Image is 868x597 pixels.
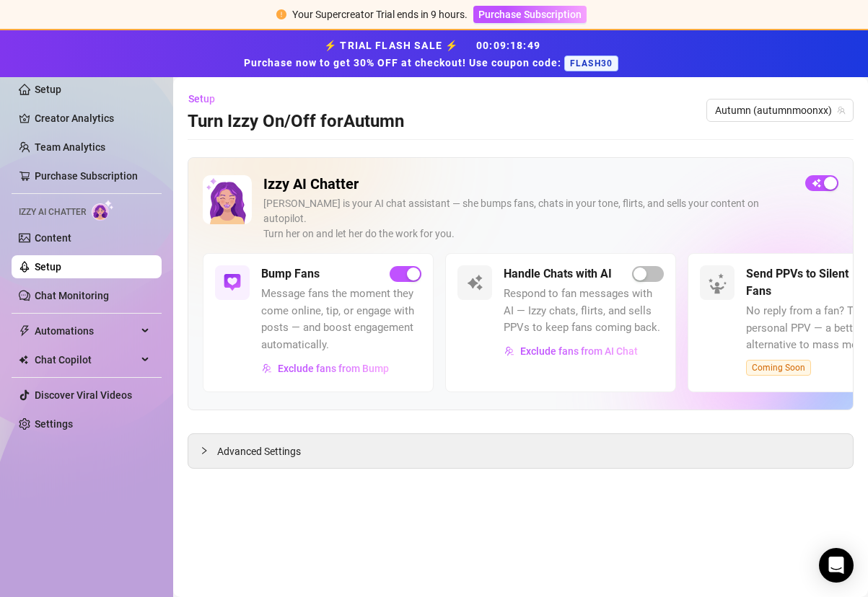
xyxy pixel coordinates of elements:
[478,9,582,20] span: Purchase Subscription
[188,93,215,105] span: Setup
[35,84,61,95] a: Setup
[473,6,587,23] button: Purchase Subscription
[35,348,137,371] span: Chat Copilot
[92,200,114,221] img: AI Chatter
[746,360,811,376] span: Coming Soon
[276,9,286,19] span: exclamation-circle
[35,418,73,430] a: Settings
[476,40,540,51] span: 00 : 09 : 18 : 49
[244,57,564,68] strong: Purchase now to get 30% OFF at checkout! Use coupon code:
[244,40,624,68] strong: ⚡ TRIAL FLASH SALE ⚡
[188,87,227,110] button: Setup
[35,389,132,401] a: Discover Viral Videos
[35,141,105,153] a: Team Analytics
[19,355,28,365] img: Chat Copilot
[217,443,301,459] span: Advanced Settings
[504,286,664,337] span: Respond to fan messages with AI — Izzy chats, flirts, and sells PPVs to keep fans coming back.
[715,99,845,121] span: Autumn (autumnmoonxx)
[708,273,731,296] img: silent-fans-ppv-o-N6Mmdf.svg
[504,340,639,363] button: Exclude fans from AI Chat
[819,548,854,583] div: Open Intercom Messenger
[261,265,320,283] h5: Bump Fans
[278,363,389,374] span: Exclude fans from Bump
[224,274,241,291] img: svg%3e
[261,357,390,380] button: Exclude fans from Bump
[466,274,483,291] img: svg%3e
[35,170,138,182] a: Purchase Subscription
[292,9,468,20] span: Your Supercreator Trial ends in 9 hours.
[504,346,514,356] img: svg%3e
[473,9,587,20] a: Purchase Subscription
[19,325,30,337] span: thunderbolt
[35,319,137,342] span: Automations
[203,175,252,224] img: Izzy AI Chatter
[564,56,618,71] span: FLASH30
[200,443,217,459] div: collapsed
[261,286,421,353] span: Message fans the moment they come online, tip, or engage with posts — and boost engagement automa...
[35,290,109,301] a: Chat Monitoring
[520,345,638,357] span: Exclude fans from AI Chat
[837,106,846,115] span: team
[19,205,86,219] span: Izzy AI Chatter
[263,175,794,193] h2: Izzy AI Chatter
[35,261,61,273] a: Setup
[263,196,794,242] div: [PERSON_NAME] is your AI chat assistant — she bumps fans, chats in your tone, flirts, and sells y...
[35,107,150,130] a: Creator Analytics
[504,265,612,283] h5: Handle Chats with AI
[35,232,71,244] a: Content
[188,110,404,133] h3: Turn Izzy On/Off for Autumn
[200,446,209,455] span: collapsed
[262,363,272,373] img: svg%3e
